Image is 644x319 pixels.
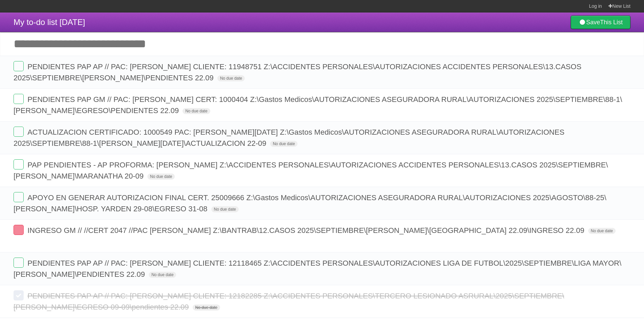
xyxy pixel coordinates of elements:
[149,272,176,278] span: No due date
[571,16,630,29] a: SaveThis List
[27,226,586,235] span: INGRESO GM // //CERT 2047 //PAC [PERSON_NAME] Z:\BANTRAB\12.CASOS 2025\SEPTIEMBRE\[PERSON_NAME]\[...
[14,159,24,169] label: Done
[183,108,210,114] span: No due date
[217,75,245,81] span: No due date
[14,192,24,202] label: Done
[14,225,24,235] label: Done
[14,95,622,115] span: PENDIENTES PAP GM // PAC: [PERSON_NAME] CERT: 1000404 Z:\Gastos Medicos\AUTORIZACIONES ASEGURADOR...
[588,228,616,234] span: No due date
[14,290,24,300] label: Done
[193,304,220,311] span: No due date
[14,94,24,104] label: Done
[14,259,621,278] span: PENDIENTES PAP AP // PAC: [PERSON_NAME] CLIENTE: 12118465 Z:\ACCIDENTES PERSONALES\AUTORIZACIONES...
[211,206,239,212] span: No due date
[14,127,24,137] label: Done
[600,19,623,26] b: This List
[14,258,24,268] label: Done
[14,161,608,180] span: PAP PENDIENTES - AP PROFORMA: [PERSON_NAME] Z:\ACCIDENTES PERSONALES\AUTORIZACIONES ACCIDENTES PE...
[270,141,297,147] span: No due date
[14,193,606,213] span: APOYO EN GENERAR AUTORIZACION FINAL CERT. 25009666 Z:\Gastos Medicos\AUTORIZACIONES ASEGURADORA R...
[14,61,24,71] label: Done
[147,174,175,180] span: No due date
[14,62,581,82] span: PENDIENTES PAP AP // PAC: [PERSON_NAME] CLIENTE: 11948751 Z:\ACCIDENTES PERSONALES\AUTORIZACIONES...
[14,18,85,27] span: My to-do list [DATE]
[14,128,565,148] span: ACTUALIZACION CERTIFICADO: 1000549 PAC: [PERSON_NAME][DATE] Z:\Gastos Medicos\AUTORIZACIONES ASEG...
[14,292,564,311] span: PENDIENTES PAP AP // PAC: [PERSON_NAME] CLIENTE: 12182285 Z:\ACCIDENTES PERSONALES\TERCERO LESION...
